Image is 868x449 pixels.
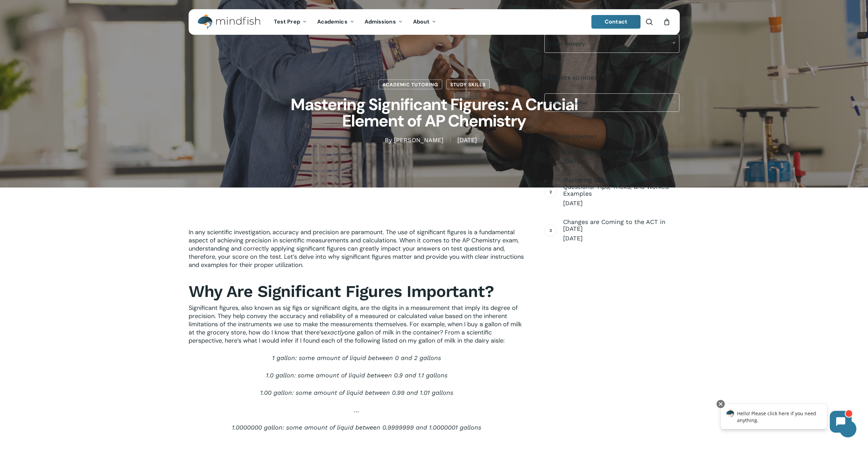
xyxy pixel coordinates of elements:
span: In any scientific investigation, accuracy and precision are paramount. The use of significant fig... [189,228,524,269]
span: Select Category [545,36,679,51]
a: Changes are Coming to the ACT in [DATE] [DATE] [563,219,679,242]
h4: Featured Content [544,131,679,143]
span: Select an Author [545,95,679,110]
span: 1.0 gallon: some amount of liquid between 0.9 and 1.1 gallons [266,372,447,379]
span: 1.00 gallon: some amount of liquid between 0.99 and 1.01 gallons [260,389,453,396]
span: [DATE] [563,157,679,165]
span: Significant figures, also known as sig figs or significant digits, are the digits in a measuremen... [189,304,522,336]
span: … [354,406,359,414]
a: Admissions [359,19,408,25]
a: Cart [663,18,671,26]
span: Upcoming Practice SAT & ACT Tests [563,148,679,155]
a: Test Prep [269,19,312,25]
span: Changes are Coming to the ACT in [DATE] [563,219,679,232]
a: Academic Tutoring [378,79,442,90]
span: Select Category [544,34,679,53]
a: [PERSON_NAME] [394,136,443,144]
header: Main Menu [189,9,680,35]
span: [DATE] [563,234,679,242]
h1: Mastering Significant Figures: A Crucial Element of AP Chemistry [264,90,605,136]
span: [DATE] [450,138,484,143]
span: Select an Author [544,93,679,112]
span: 1 gallon: some amount of liquid between 0 and 2 gallons [272,354,441,361]
span: Mastering GMAT Data Sufficiency Questions: Tips, Tricks, and Worked Examples [563,177,679,197]
span: By [385,138,392,143]
iframe: Chatbot [713,399,858,439]
a: Contact [591,15,641,29]
span: exactly [324,329,344,336]
a: About [408,19,442,25]
a: Study Skills [446,79,490,90]
span: Admissions [365,18,396,25]
a: Upcoming Practice SAT & ACT Tests [DATE] [563,148,679,165]
span: Contact [605,18,627,25]
h4: Discover Authors [544,72,679,84]
span: About [413,18,430,25]
span: one gallon of milk in the container? From a scientific perspective, here’s what I would infer if ... [189,328,505,345]
span: 1.0000000 gallon: some amount of liquid between 0.9999999 and 1.0000001 gallons [232,424,481,431]
b: Why Are Significant Figures Important? [189,282,494,301]
span: Test Prep [274,18,300,25]
span: [DATE] [563,199,679,207]
span: Academics [317,18,348,25]
a: Mastering GMAT Data Sufficiency Questions: Tips, Tricks, and Worked Examples [DATE] [563,177,679,207]
nav: Main Menu [269,9,441,35]
a: Academics [312,19,359,25]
